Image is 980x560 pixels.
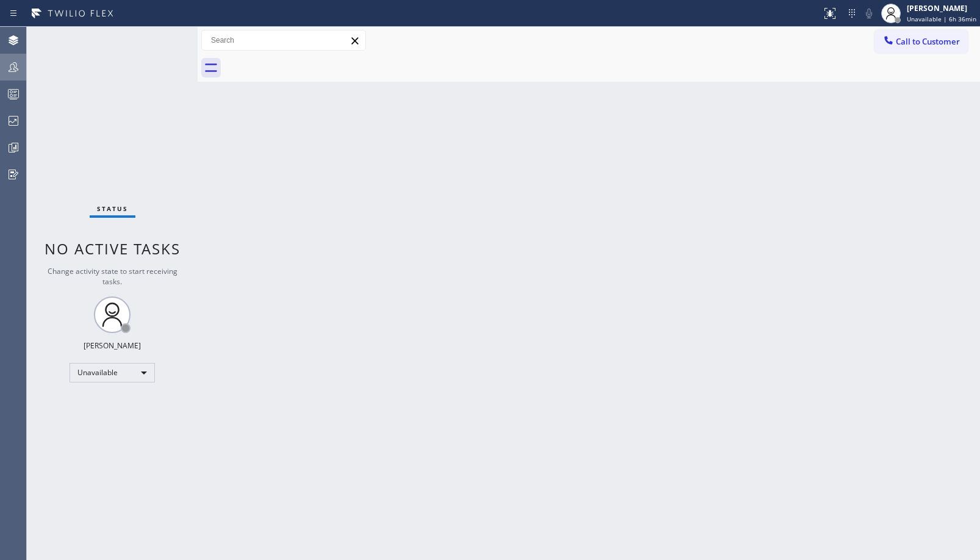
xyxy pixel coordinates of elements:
[48,266,177,287] span: Change activity state to start receiving tasks.
[97,204,128,213] span: Status
[874,30,968,53] button: Call to Customer
[45,239,181,259] span: No active tasks
[70,363,155,382] div: Unavailable
[202,31,365,50] input: Search
[896,36,960,47] span: Call to Customer
[907,3,976,13] div: [PERSON_NAME]
[860,5,878,22] button: Mute
[907,15,976,23] span: Unavailable | 6h 36min
[84,340,141,351] div: [PERSON_NAME]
